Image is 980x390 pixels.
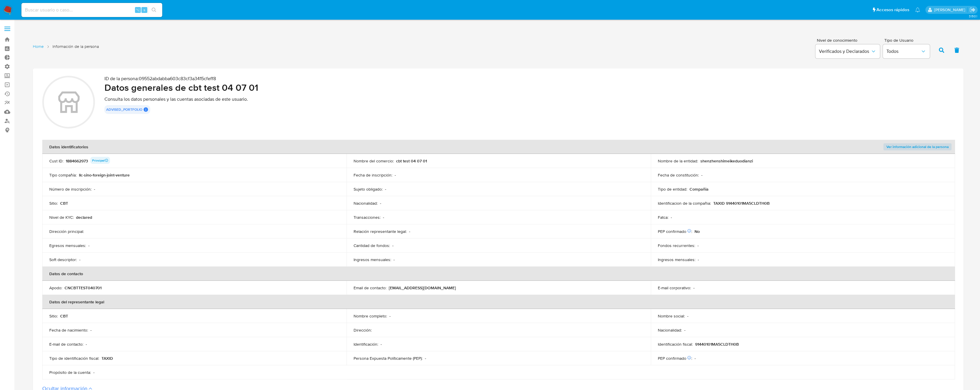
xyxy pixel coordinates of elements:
p: federico.luaces@mercadolibre.com [934,7,967,13]
span: Todos [886,48,920,54]
button: Todos [883,44,930,58]
span: s [143,7,145,13]
button: search-icon [148,6,160,14]
nav: List of pages [33,41,99,58]
span: Accesos rápidos [876,7,909,13]
a: Home [33,44,44,49]
input: Buscar usuario o caso... [21,6,162,14]
span: ⌥ [136,7,140,13]
span: Información de la persona [53,44,99,49]
a: Salir [969,7,976,13]
button: Verificados y Declarados [815,44,880,58]
a: Notificaciones [915,7,920,12]
span: Verificados y Declarados [819,48,871,54]
span: Nivel de conocimiento [817,38,880,42]
span: Tipo de Usuario [884,38,931,42]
